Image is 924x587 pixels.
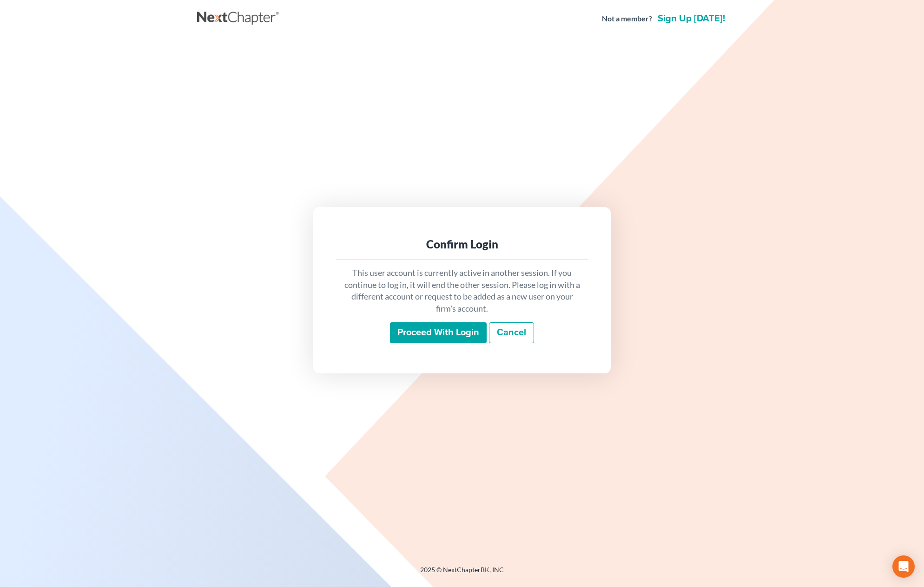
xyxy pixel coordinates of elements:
[390,322,487,344] input: Proceed with login
[197,565,727,582] div: 2025 © NextChapterBK, INC
[602,13,652,24] strong: Not a member?
[489,322,534,344] a: Cancel
[343,237,581,252] div: Confirm Login
[343,267,581,315] p: This user account is currently active in another session. If you continue to log in, it will end ...
[656,14,727,23] a: Sign up [DATE]!
[892,555,915,578] div: Open Intercom Messenger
